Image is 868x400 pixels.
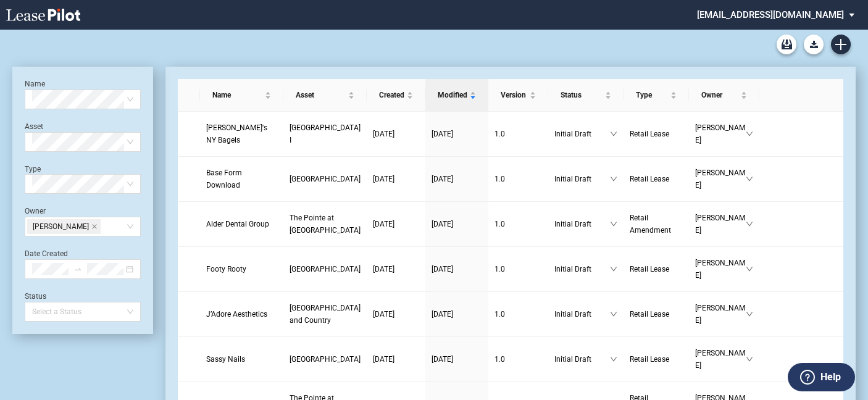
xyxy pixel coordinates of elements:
[206,263,277,275] a: Footy Rooty
[432,130,453,138] span: [DATE]
[206,310,267,319] span: J’Adore Aesthetics
[25,249,68,258] label: Date Created
[373,218,419,230] a: [DATE]
[695,302,746,327] span: [PERSON_NAME]
[610,175,617,183] span: down
[373,130,394,138] span: [DATE]
[379,89,404,101] span: Created
[206,123,267,144] span: Noah's NY Bagels
[746,130,753,138] span: down
[212,89,262,101] span: Name
[561,89,602,101] span: Status
[432,308,482,320] a: [DATE]
[290,123,361,144] span: Fremont Town Center I
[701,89,738,101] span: Owner
[290,212,361,236] a: The Pointe at [GEOGRAPHIC_DATA]
[432,353,482,365] a: [DATE]
[777,35,796,54] a: Archive
[432,128,482,140] a: [DATE]
[610,265,617,273] span: down
[290,263,361,275] a: [GEOGRAPHIC_DATA]
[373,308,419,320] a: [DATE]
[495,175,505,183] span: 1 . 0
[495,130,505,138] span: 1 . 0
[804,35,824,54] button: Download Blank Form
[495,220,505,228] span: 1 . 0
[25,165,41,173] label: Type
[283,79,367,112] th: Asset
[495,263,543,275] a: 1.0
[200,79,283,112] th: Name
[495,265,505,273] span: 1 . 0
[610,310,617,318] span: down
[495,218,543,230] a: 1.0
[373,175,394,183] span: [DATE]
[432,310,453,319] span: [DATE]
[432,265,453,273] span: [DATE]
[746,265,753,273] span: down
[630,214,671,235] span: Retail Amendment
[373,173,419,185] a: [DATE]
[495,128,543,140] a: 1.0
[695,212,746,236] span: [PERSON_NAME]
[554,218,609,230] span: Initial Draft
[630,355,669,364] span: Retail Lease
[290,265,361,273] span: Cinco Ranch
[695,122,746,146] span: [PERSON_NAME]
[746,220,753,228] span: down
[495,353,543,365] a: 1.0
[630,128,683,140] a: Retail Lease
[73,265,82,273] span: to
[73,265,82,273] span: swap-right
[630,173,683,185] a: Retail Lease
[501,89,528,101] span: Version
[438,89,467,101] span: Modified
[432,175,453,183] span: [DATE]
[290,304,361,325] span: Oceanside Town and Country
[695,257,746,281] span: [PERSON_NAME]
[488,79,549,112] th: Version
[610,356,617,363] span: down
[554,263,609,275] span: Initial Draft
[373,263,419,275] a: [DATE]
[788,363,855,391] button: Help
[206,167,277,191] a: Base Form Download
[373,355,394,364] span: [DATE]
[367,79,425,112] th: Created
[25,80,45,88] label: Name
[548,79,623,112] th: Status
[290,122,361,146] a: [GEOGRAPHIC_DATA] I
[746,310,753,318] span: down
[630,263,683,275] a: Retail Lease
[432,263,482,275] a: [DATE]
[695,347,746,372] span: [PERSON_NAME]
[25,122,43,131] label: Asset
[630,353,683,365] a: Retail Lease
[27,219,101,234] span: Jamie Swain
[432,355,453,364] span: [DATE]
[290,355,361,364] span: Pavilion Plaza West
[296,89,346,101] span: Asset
[554,173,609,185] span: Initial Draft
[33,220,89,233] span: [PERSON_NAME]
[695,167,746,191] span: [PERSON_NAME]
[554,308,609,320] span: Initial Draft
[373,220,394,228] span: [DATE]
[630,265,669,273] span: Retail Lease
[630,212,683,236] a: Retail Amendment
[290,173,361,185] a: [GEOGRAPHIC_DATA]
[610,220,617,228] span: down
[636,89,668,101] span: Type
[831,35,851,54] a: Create new document
[432,218,482,230] a: [DATE]
[800,35,827,54] md-menu: Download Blank Form List
[290,353,361,365] a: [GEOGRAPHIC_DATA]
[206,265,246,273] span: Footy Rooty
[746,356,753,363] span: down
[746,175,753,183] span: down
[206,122,277,146] a: [PERSON_NAME]'s NY Bagels
[206,218,277,230] a: Alder Dental Group
[373,310,394,319] span: [DATE]
[495,173,543,185] a: 1.0
[630,308,683,320] a: Retail Lease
